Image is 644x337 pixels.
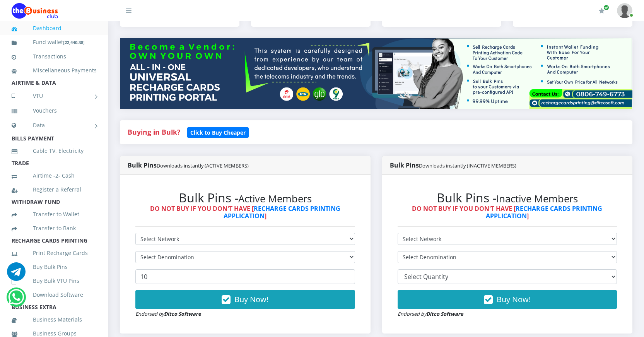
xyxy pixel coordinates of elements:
[398,310,463,317] small: Endorsed by
[187,127,249,137] a: Click to Buy Cheaper
[128,127,180,137] strong: Buying in Bulk?
[12,116,97,135] a: Data
[12,272,97,290] a: Buy Bulk VTU Pins
[12,62,97,79] a: Miscellaneous Payments
[398,290,617,309] button: Buy Now!
[120,38,632,109] img: multitenant_rcp.png
[157,162,249,169] small: Downloads instantly (ACTIVE MEMBERS)
[135,290,355,309] button: Buy Now!
[63,39,85,45] small: [ ]
[12,19,97,37] a: Dashboard
[412,204,602,220] strong: DO NOT BUY IF YOU DON'T HAVE [ ]
[234,294,268,304] span: Buy Now!
[12,33,97,51] a: Fund wallet[22,440.38]
[603,5,609,10] span: Renew/Upgrade Subscription
[190,129,246,136] b: Click to Buy Cheaper
[12,102,97,120] a: Vouchers
[12,244,97,262] a: Print Recharge Cards
[128,161,249,169] strong: Bulk Pins
[12,167,97,185] a: Airtime -2- Cash
[12,86,97,106] a: VTU
[599,8,605,14] i: Renew/Upgrade Subscription
[12,48,97,65] a: Transactions
[617,3,632,18] img: User
[497,294,531,304] span: Buy Now!
[12,142,97,160] a: Cable TV, Electricity
[224,204,340,220] a: RECHARGE CARDS PRINTING APPLICATION
[135,310,201,317] small: Endorsed by
[496,192,578,205] small: Inactive Members
[12,219,97,237] a: Transfer to Bank
[12,205,97,223] a: Transfer to Wallet
[164,310,201,317] strong: Ditco Software
[12,181,97,198] a: Register a Referral
[238,192,312,205] small: Active Members
[135,269,355,284] input: Enter Quantity
[135,190,355,205] h2: Bulk Pins -
[426,310,463,317] strong: Ditco Software
[7,268,26,281] a: Chat for support
[8,294,24,306] a: Chat for support
[390,161,516,169] strong: Bulk Pins
[12,311,97,328] a: Business Materials
[12,258,97,276] a: Buy Bulk Pins
[150,204,340,220] strong: DO NOT BUY IF YOU DON'T HAVE [ ]
[419,162,516,169] small: Downloads instantly (INACTIVE MEMBERS)
[65,39,83,45] b: 22,440.38
[398,190,617,205] h2: Bulk Pins -
[12,3,58,19] img: Logo
[486,204,603,220] a: RECHARGE CARDS PRINTING APPLICATION
[12,286,97,304] a: Download Software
